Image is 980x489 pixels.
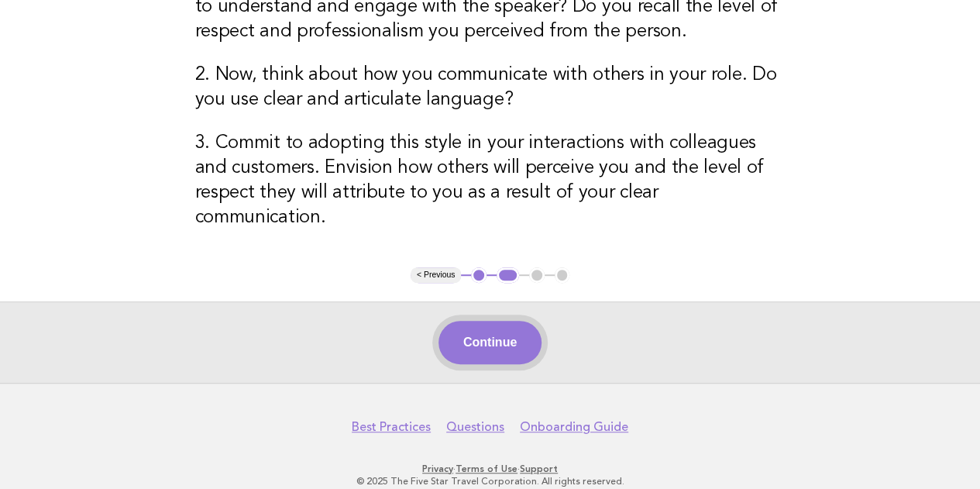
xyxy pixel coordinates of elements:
[352,419,431,435] a: Best Practices
[422,463,453,474] a: Privacy
[471,267,487,283] button: 1
[22,463,958,475] p: · ·
[520,463,558,474] a: Support
[195,63,786,112] h3: 2. Now, think about how you communicate with others in your role. Do you use clear and articulate...
[411,267,461,283] button: < Previous
[497,267,519,283] button: 2
[195,131,786,230] h3: 3. Commit to adopting this style in your interactions with colleagues and customers. Envision how...
[446,419,504,435] a: Questions
[456,463,518,474] a: Terms of Use
[22,475,958,487] p: © 2025 The Five Star Travel Corporation. All rights reserved.
[438,321,542,364] button: Continue
[520,419,628,435] a: Onboarding Guide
